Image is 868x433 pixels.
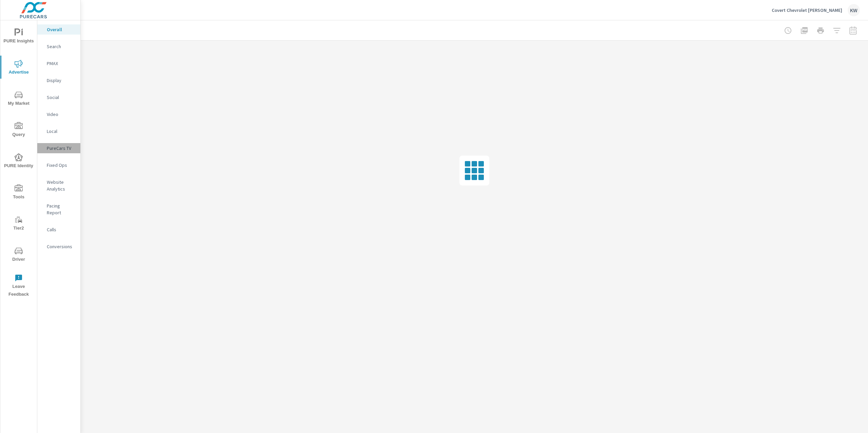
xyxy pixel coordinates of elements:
div: Social [37,92,80,102]
div: nav menu [0,20,37,301]
p: Social [47,94,75,101]
p: Calls [47,226,75,233]
p: PMAX [47,60,75,67]
p: Pacing Report [47,202,75,216]
div: Website Analytics [37,177,80,194]
p: Local [47,128,75,135]
span: PURE Identity [2,153,35,170]
p: Fixed Ops [47,162,75,169]
p: Search [47,43,75,50]
div: PMAX [37,58,80,68]
div: Local [37,126,80,136]
p: Overall [47,26,75,33]
span: Driver [2,247,35,263]
p: Website Analytics [47,179,75,192]
p: PureCars TV [47,145,75,152]
div: PureCars TV [37,143,80,153]
span: Advertise [2,60,35,76]
p: Covert Chevrolet [PERSON_NAME] [772,7,842,13]
div: Pacing Report [37,201,80,218]
p: Conversions [47,243,75,250]
div: KW [848,4,860,16]
span: Query [2,122,35,139]
span: Tools [2,184,35,201]
div: Fixed Ops [37,160,80,170]
span: Leave Feedback [2,274,35,298]
p: Video [47,111,75,118]
div: Conversions [37,241,80,252]
div: Display [37,75,80,85]
span: PURE Insights [2,28,35,45]
div: Video [37,109,80,119]
div: Calls [37,224,80,235]
span: Tier2 [2,216,35,232]
span: My Market [2,91,35,107]
p: Display [47,77,75,84]
div: Overall [37,24,80,35]
div: Search [37,41,80,52]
